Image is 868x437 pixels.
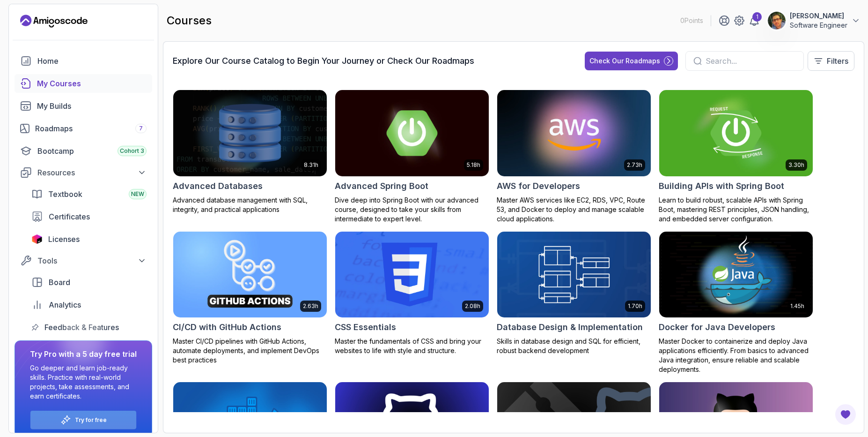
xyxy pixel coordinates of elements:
[659,337,813,374] p: Master Docker to containerize and deploy Java applications efficiently. From basics to advanced J...
[788,161,804,169] p: 3.30h
[37,255,147,266] div: Tools
[790,11,847,21] p: [PERSON_NAME]
[120,147,144,155] span: Cohort 3
[173,231,327,365] a: CI/CD with GitHub Actions card2.63hCI/CD with GitHub ActionsMaster CI/CD pipelines with GitHub Ac...
[585,52,678,70] button: Check Our Roadmaps
[26,230,152,249] a: licenses
[20,14,88,29] a: Landing page
[44,322,119,333] span: Feedback & Features
[49,299,81,310] span: Analytics
[749,15,760,26] a: 1
[335,90,489,176] img: Advanced Spring Boot card
[37,145,147,157] div: Bootcamp
[304,161,318,169] p: 8.31h
[26,185,152,203] a: textbook
[15,142,152,160] a: bootcamp
[834,403,857,426] button: Open Feedback Button
[659,232,813,318] img: Docker for Java Developers card
[75,416,107,424] a: Try for free
[48,234,80,245] span: Licenses
[37,78,147,89] div: My Courses
[706,55,796,67] input: Search...
[659,321,775,334] h2: Docker for Java Developers
[497,337,651,355] p: Skills in database design and SQL for efficient, robust backend development
[15,252,152,269] button: Tools
[30,410,137,429] button: Try for free
[335,231,489,356] a: CSS Essentials card2.08hCSS EssentialsMaster the fundamentals of CSS and bring your websites to l...
[37,167,147,178] div: Resources
[26,273,152,292] a: board
[497,180,580,193] h2: AWS for Developers
[15,97,152,115] a: builds
[15,52,152,70] a: home
[173,180,263,193] h2: Advanced Databases
[790,302,804,310] p: 1.45h
[173,321,281,334] h2: CI/CD with GitHub Actions
[173,196,327,214] p: Advanced database management with SQL, integrity, and practical applications
[49,277,70,288] span: Board
[173,54,474,68] h3: Explore Our Course Catalog to Begin Your Journey or Check Our Roadmaps
[497,90,651,224] a: AWS for Developers card2.73hAWS for DevelopersMaster AWS services like EC2, RDS, VPC, Route 53, a...
[15,74,152,93] a: courses
[335,90,489,224] a: Advanced Spring Boot card5.18hAdvanced Spring BootDive deep into Spring Boot with our advanced co...
[627,161,642,169] p: 2.73h
[335,232,489,318] img: CSS Essentials card
[659,90,813,176] img: Building APIs with Spring Boot card
[335,196,489,224] p: Dive deep into Spring Boot with our advanced course, designed to take your skills from intermedia...
[26,295,152,314] a: analytics
[173,232,327,318] img: CI/CD with GitHub Actions card
[497,232,651,318] img: Database Design & Implementation card
[37,55,147,67] div: Home
[139,125,143,132] span: 7
[35,123,147,134] div: Roadmaps
[497,231,651,356] a: Database Design & Implementation card1.70hDatabase Design & ImplementationSkills in database desi...
[768,12,786,30] img: user profile image
[30,363,137,401] p: Go deeper and learn job-ready skills. Practice with real-world projects, take assessments, and ea...
[173,337,327,365] p: Master CI/CD pipelines with GitHub Actions, automate deployments, and implement DevOps best pract...
[15,164,152,181] button: Resources
[26,207,152,226] a: certificates
[628,302,642,310] p: 1.70h
[31,234,43,244] img: jetbrains icon
[497,90,651,176] img: AWS for Developers card
[335,180,428,193] h2: Advanced Spring Boot
[48,188,82,200] span: Textbook
[303,302,318,310] p: 2.63h
[467,161,480,169] p: 5.18h
[15,119,152,138] a: roadmaps
[589,56,660,66] div: Check Our Roadmaps
[335,337,489,355] p: Master the fundamentals of CSS and bring your websites to life with style and structure.
[827,55,848,67] p: Filters
[37,100,147,112] div: My Builds
[767,11,861,30] button: user profile image[PERSON_NAME]Software Engineer
[659,90,813,224] a: Building APIs with Spring Boot card3.30hBuilding APIs with Spring BootLearn to build robust, scal...
[808,51,854,71] button: Filters
[659,231,813,375] a: Docker for Java Developers card1.45hDocker for Java DevelopersMaster Docker to containerize and d...
[680,16,703,25] p: 0 Points
[173,90,327,214] a: Advanced Databases card8.31hAdvanced DatabasesAdvanced database management with SQL, integrity, a...
[752,12,762,22] div: 1
[497,196,651,224] p: Master AWS services like EC2, RDS, VPC, Route 53, and Docker to deploy and manage scalable cloud ...
[497,321,643,334] h2: Database Design & Implementation
[173,90,327,176] img: Advanced Databases card
[26,318,152,337] a: feedback
[659,180,784,193] h2: Building APIs with Spring Boot
[131,190,144,198] span: NEW
[49,211,90,222] span: Certificates
[790,21,847,30] p: Software Engineer
[659,196,813,224] p: Learn to build robust, scalable APIs with Spring Boot, mastering REST principles, JSON handling, ...
[335,321,396,334] h2: CSS Essentials
[465,302,480,310] p: 2.08h
[167,13,212,28] h2: courses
